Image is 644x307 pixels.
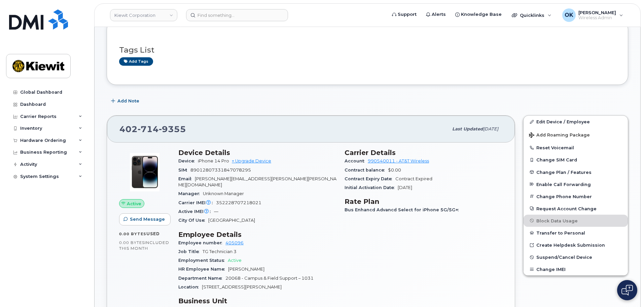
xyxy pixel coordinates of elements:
span: [STREET_ADDRESS][PERSON_NAME] [202,284,282,289]
span: Active IMEI [178,209,214,214]
span: [PERSON_NAME][EMAIL_ADDRESS][PERSON_NAME][PERSON_NAME][DOMAIN_NAME] [178,176,336,187]
span: Initial Activation Date [345,185,398,190]
a: + Upgrade Device [232,158,271,163]
span: City Of Use [178,218,208,223]
a: Edit Device / Employee [524,116,628,128]
span: — [214,209,218,214]
button: Request Account Change [524,203,628,215]
img: image20231002-3703462-11aim6e.jpeg [124,152,165,192]
button: Change Phone Number [524,190,628,203]
div: Quicklinks [507,8,556,22]
span: [PERSON_NAME] [578,10,616,15]
span: Alerts [432,11,446,18]
span: Contract Expiry Date [345,176,395,181]
span: Add Roaming Package [529,132,590,139]
button: Reset Voicemail [524,142,628,154]
a: 405096 [225,240,244,245]
button: Change IMEI [524,263,628,275]
span: Contract balance [345,167,388,173]
span: SIM [178,167,190,173]
span: Suspend/Cancel Device [536,255,592,260]
span: 402 [119,124,186,134]
h3: Business Unit [178,297,336,305]
span: Department Name [178,276,225,281]
span: Active [228,258,242,263]
button: Send Message [119,213,171,225]
span: Enable Call Forwarding [536,182,591,187]
span: Employment Status [178,258,228,263]
span: Employee number [178,240,225,245]
span: HR Employee Name [178,267,228,272]
button: Add Roaming Package [524,128,628,142]
input: Find something... [186,9,288,21]
span: Manager [178,191,203,196]
span: TG Technician 3 [203,249,237,254]
span: 89012807331847078295 [190,167,251,173]
span: 714 [138,124,159,134]
span: Device [178,158,198,163]
span: Quicklinks [520,12,544,18]
span: Account [345,158,368,163]
span: Send Message [130,216,165,222]
button: Enable Call Forwarding [524,178,628,190]
span: 0.00 Bytes [119,240,145,245]
button: Change Plan / Features [524,166,628,178]
h3: Employee Details [178,231,336,239]
span: iPhone 14 Pro [198,158,229,163]
span: Bus Enhancd Advancd Select for iPhone 5G/5G+ [345,207,462,212]
a: 990540011 - AT&T Wireless [368,158,429,163]
a: Knowledge Base [451,8,506,21]
span: Wireless Admin [578,15,616,21]
span: [GEOGRAPHIC_DATA] [208,218,255,223]
span: 0.00 Bytes [119,232,146,236]
span: Last updated [452,126,483,131]
span: [DATE] [483,126,498,131]
span: [PERSON_NAME] [228,267,264,272]
a: Add tags [119,57,153,66]
span: Active [127,201,141,207]
span: 9355 [159,124,186,134]
span: Unknown Manager [203,191,244,196]
h3: Rate Plan [345,197,503,206]
a: Create Helpdesk Submission [524,239,628,251]
span: Knowledge Base [461,11,502,18]
img: Open chat [621,285,633,296]
span: 20068 - Campus & Field Support – 1031 [225,276,314,281]
a: Alerts [421,8,451,21]
span: Job Title [178,249,203,254]
span: Carrier IMEI [178,200,216,205]
a: Kiewit Corporation [110,9,177,21]
div: Olivia Keller [558,8,628,22]
span: Change Plan / Features [536,170,592,175]
h3: Carrier Details [345,149,503,157]
span: Add Note [117,98,139,104]
span: [DATE] [398,185,412,190]
button: Block Data Usage [524,215,628,227]
button: Add Note [107,95,145,107]
h3: Tags List [119,46,616,54]
button: Change SIM Card [524,154,628,166]
span: Email [178,176,195,181]
button: Transfer to Personal [524,227,628,239]
span: 352228707218021 [216,200,261,205]
span: Contract Expired [395,176,432,181]
span: $0.00 [388,167,401,173]
span: used [146,231,160,236]
span: Location [178,284,202,289]
button: Suspend/Cancel Device [524,251,628,263]
span: Support [398,11,417,18]
h3: Device Details [178,149,336,157]
span: OK [565,11,573,19]
a: Support [387,8,421,21]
